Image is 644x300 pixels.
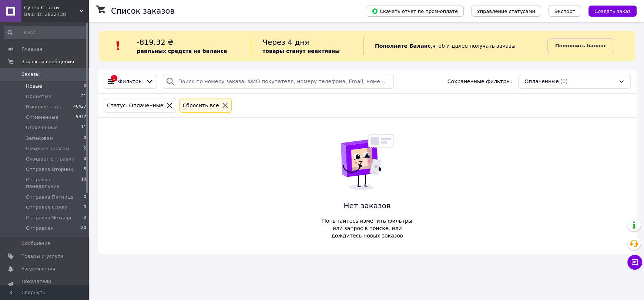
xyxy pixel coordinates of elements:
span: Новые [26,83,42,90]
span: Сообщения [21,240,50,247]
div: , чтоб и далее получать заказы [363,37,547,55]
span: Ожидает отправки [26,156,74,162]
div: Ваш ID: 2822438 [24,11,89,18]
span: Ожидает оплаты [26,145,70,152]
span: 21 [81,93,86,100]
span: 0 [84,156,86,162]
span: Создать заказ [594,9,631,14]
span: 2 [84,145,86,152]
div: Статус: Оплаченные [105,101,165,109]
span: Скачать отчет по пром-оплате [372,8,458,14]
a: Пополнить баланс [547,38,614,53]
button: Создать заказ [588,6,637,17]
span: 5977 [76,114,86,121]
span: Попытайтесь изменить фильтры или запрос в поиске, или дождитесь новых заказов [318,217,416,239]
span: Управление статусами [477,9,535,14]
span: Отмененные [26,114,58,121]
b: реальных средств на балансе [137,48,227,54]
b: товары станут неактивны [262,48,339,54]
span: Отправлен [26,225,54,232]
span: Уведомления [21,266,55,272]
span: Супер Снасти [24,4,80,11]
button: Скачать отчет по пром-оплате [366,6,464,17]
span: (0) [560,78,568,84]
span: 0 [84,204,86,211]
input: Поиск [4,26,87,39]
span: Выполненные [26,104,61,110]
span: 11 [81,124,86,131]
span: Заказы [21,71,40,78]
span: -819.32 ₴ [137,38,173,47]
button: Управление статусами [471,6,541,17]
span: Принятые [26,93,51,100]
span: 40427 [73,104,86,110]
span: 5 [84,166,86,173]
span: Отправка Вторник [26,166,73,173]
span: 0 [84,194,86,200]
span: Заказы и сообщения [21,58,74,65]
span: 20 [81,225,86,232]
span: Товары и услуги [21,253,63,260]
span: Оплаченные [26,124,58,131]
h1: Список заказов [111,7,175,16]
b: Пополнить баланс [555,43,606,48]
span: Отправка Четверг [26,215,72,221]
div: Сбросить все [181,101,220,109]
span: Оплаченные [524,78,559,85]
b: Пополните Баланс [375,43,431,49]
span: 0 [84,83,86,90]
span: Нет заказов [318,200,416,211]
span: Отправка Среда [26,204,67,211]
span: Фильтры [118,78,142,85]
span: Запакован [26,135,53,142]
span: Сохраненные фильтры: [447,78,512,85]
span: Через 4 дня [262,38,309,47]
button: Экспорт [549,6,581,17]
span: Главная [21,46,42,53]
img: :exclamation: [113,40,124,51]
span: Экспорт [554,9,575,14]
span: Отправка Пятница [26,194,74,200]
span: Показатели работы компании [21,278,68,291]
input: Поиск по номеру заказа, ФИО покупателя, номеру телефона, Email, номеру накладной [163,74,394,89]
span: 0 [84,135,86,142]
a: Создать заказ [581,8,637,14]
span: Отправка понедельник [26,176,81,190]
span: 10 [81,176,86,190]
span: 0 [84,215,86,221]
button: Чат с покупателем [627,255,642,270]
